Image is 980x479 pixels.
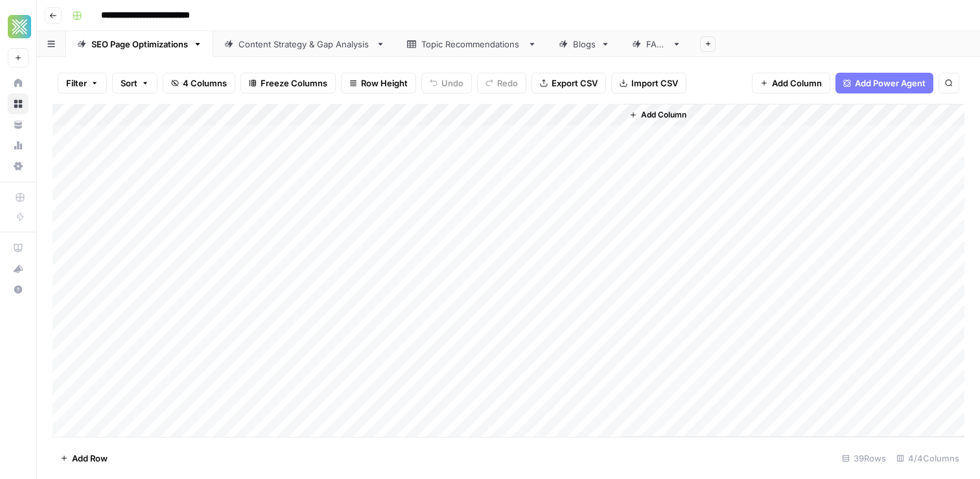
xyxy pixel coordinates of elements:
button: Freeze Columns [240,73,336,93]
span: Add Row [72,452,108,465]
span: Import CSV [631,77,678,90]
a: Blogs [548,31,621,57]
button: Help + Support [8,279,29,300]
div: SEO Page Optimizations [91,38,188,51]
div: Topic Recommendations [421,38,522,51]
img: Xponent21 Logo [8,15,31,38]
span: Add Column [641,109,686,121]
span: Export CSV [552,77,598,90]
a: Topic Recommendations [396,31,548,57]
span: 4 Columns [183,77,227,90]
span: Undo [441,77,463,90]
button: Redo [477,73,526,93]
a: Your Data [8,114,29,135]
a: Browse [8,93,29,114]
span: Add Power Agent [855,77,926,90]
button: Workspace: Xponent21 [8,10,29,43]
button: What's new? [8,258,29,279]
button: Undo [421,73,472,93]
a: Settings [8,156,29,177]
div: Blogs [573,38,596,51]
a: FAQs [621,31,692,57]
span: Redo [497,77,518,90]
button: Add Column [624,106,692,123]
div: 39 Rows [837,448,891,469]
button: Import CSV [611,73,686,93]
a: AirOps Academy [8,238,29,258]
button: Filter [58,73,107,93]
div: What's new? [8,259,28,278]
button: Add Column [752,73,830,93]
div: Content Strategy & Gap Analysis [239,38,371,51]
span: Row Height [361,77,408,90]
button: Sort [112,73,157,93]
a: Usage [8,135,29,156]
span: Freeze Columns [261,77,327,90]
button: Add Power Agent [835,73,933,93]
span: Add Column [772,77,822,90]
a: Home [8,73,29,93]
button: 4 Columns [163,73,235,93]
a: SEO Page Optimizations [66,31,213,57]
button: Row Height [341,73,416,93]
div: 4/4 Columns [891,448,964,469]
div: FAQs [646,38,667,51]
button: Export CSV [531,73,606,93]
button: Add Row [52,448,115,469]
span: Filter [66,77,87,90]
span: Sort [121,77,137,90]
a: Content Strategy & Gap Analysis [213,31,396,57]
